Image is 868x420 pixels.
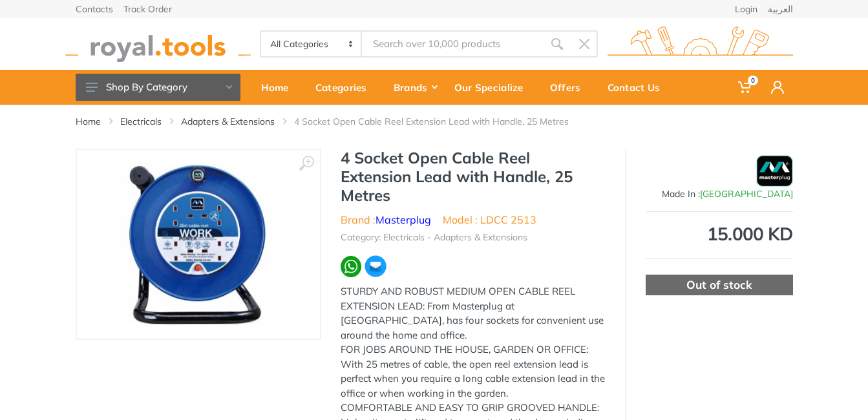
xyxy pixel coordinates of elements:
div: Our Specialize [445,74,541,101]
nav: breadcrumb [76,115,793,128]
a: Offers [541,70,598,105]
a: Home [76,115,101,128]
img: ma.webp [364,255,387,278]
a: Adapters & Extensions [181,115,275,128]
select: Category [261,32,363,56]
div: Out of stock [646,275,793,295]
h1: 4 Socket Open Cable Reel Extension Lead with Handle, 25 Metres [341,149,606,204]
span: [GEOGRAPHIC_DATA] [700,188,793,200]
a: Contact Us [598,70,678,105]
a: Electricals [120,115,162,128]
a: العربية [768,5,793,14]
a: Track Order [123,5,172,14]
div: 15.000 KD [646,225,793,243]
div: Contact Us [598,74,678,101]
a: 0 [729,70,762,105]
span: 0 [748,76,758,85]
div: Brands [385,74,445,101]
li: Brand : [341,212,431,227]
a: Home [252,70,306,105]
a: Masterplug [376,213,431,226]
a: Our Specialize [445,70,541,105]
a: Categories [306,70,385,105]
div: Offers [541,74,598,101]
a: Login [735,5,757,14]
li: Model : LDCC 2513 [443,212,536,227]
img: wa.webp [341,256,362,277]
img: Royal Tools - 4 Socket Open Cable Reel Extension Lead with Handle, 25 Metres [117,163,280,326]
div: Made In : [646,187,793,201]
img: Masterplug [756,155,793,187]
input: Site search [362,30,543,58]
li: 4 Socket Open Cable Reel Extension Lead with Handle, 25 Metres [294,115,588,128]
img: royal.tools Logo [608,26,793,62]
div: Home [252,74,306,101]
img: royal.tools Logo [65,26,251,62]
div: Categories [306,74,385,101]
a: Contacts [76,5,113,14]
li: Category: Electricals - Adapters & Extensions [341,231,527,244]
button: Shop By Category [76,74,240,101]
